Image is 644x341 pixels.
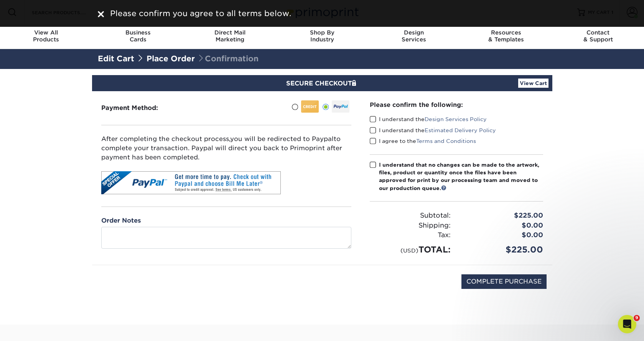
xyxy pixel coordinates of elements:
[456,211,549,221] div: $225.00
[425,116,487,122] a: Design Services Policy
[276,29,368,43] div: Industry
[364,230,456,240] div: Tax:
[98,54,134,63] a: Edit Cart
[364,221,456,231] div: Shipping:
[184,29,276,36] span: Direct Mail
[92,29,184,36] span: Business
[425,127,496,133] a: Estimated Delivery Policy
[379,161,543,192] div: I understand that no changes can be made to the artwork, files, product or quantity once the file...
[2,318,65,338] iframe: Google Customer Reviews
[184,29,276,43] div: Marketing
[101,171,281,194] img: Bill Me Later
[460,25,552,49] a: Resources& Templates
[184,25,276,49] a: Direct MailMarketing
[101,134,351,162] div: After completing the checkout process, to complete your transaction. Paypal will direct you back ...
[368,29,460,43] div: Services
[370,100,543,109] div: Please confirm the following:
[101,104,177,111] h3: Payment Method:
[460,29,552,43] div: & Templates
[147,54,195,63] a: Place Order
[460,29,552,36] span: Resources
[461,274,547,289] input: COMPLETE PURCHASE
[618,315,636,333] iframe: Intercom live chat
[456,243,549,256] div: $225.00
[518,79,548,88] a: View Cart
[110,9,291,18] span: Please confirm you agree to all terms below.
[370,137,476,145] label: I agree to the
[98,11,104,17] img: close
[552,29,644,36] span: Contact
[92,29,184,43] div: Cards
[552,25,644,49] a: Contact& Support
[416,138,476,144] a: Terms and Conditions
[98,274,136,297] img: DigiCert Secured Site Seal
[92,25,184,49] a: BusinessCards
[364,211,456,221] div: Subtotal:
[230,135,334,143] span: you will be redirected to Paypal
[456,230,549,240] div: $0.00
[634,315,640,321] span: 9
[276,25,368,49] a: Shop ByIndustry
[370,115,487,123] label: I understand the
[364,243,456,256] div: TOTAL:
[286,80,358,87] span: SECURE CHECKOUT
[370,126,496,134] label: I understand the
[368,29,460,36] span: Design
[368,25,460,49] a: DesignServices
[400,247,418,254] small: (USD)
[197,54,259,63] span: Confirmation
[456,221,549,231] div: $0.00
[276,29,368,36] span: Shop By
[101,216,141,225] label: Order Notes
[552,29,644,43] div: & Support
